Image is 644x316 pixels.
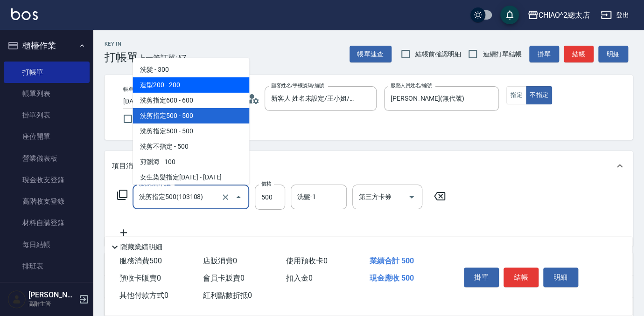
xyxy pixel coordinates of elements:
[133,124,249,139] span: 洗剪指定500 - 500
[11,8,38,20] img: Logo
[539,9,590,21] div: CHIAO^2總太店
[483,49,522,59] span: 連續打單結帳
[4,234,90,255] a: 每日結帳
[105,41,138,47] h2: Key In
[271,82,324,89] label: 顧客姓名/手機號碼/編號
[133,77,249,93] span: 造型200 - 200
[4,104,90,126] a: 掛單列表
[370,274,414,282] span: 現金應收 500
[286,274,313,282] span: 扣入金 0
[543,268,578,287] button: 明細
[4,83,90,104] a: 帳單列表
[138,52,186,64] span: 上一筆訂單:#7
[404,190,419,205] button: Open
[105,51,138,64] h3: 打帳單
[231,190,246,205] button: Close
[203,256,237,265] span: 店販消費 0
[28,290,76,300] h5: [PERSON_NAME]
[203,291,252,300] span: 紅利點數折抵 0
[598,46,628,63] button: 明細
[133,139,249,154] span: 洗剪不指定 - 500
[4,191,90,212] a: 高階收支登錄
[119,291,168,300] span: 其他付款方式 0
[119,274,161,282] span: 預收卡販賣 0
[112,161,140,171] p: 項目消費
[350,46,392,63] button: 帳單速查
[4,62,90,83] a: 打帳單
[203,274,245,282] span: 會員卡販賣 0
[415,49,461,59] span: 結帳前確認明細
[506,86,526,104] button: 指定
[4,255,90,277] a: 排班表
[133,154,249,170] span: 剪瀏海 - 100
[564,46,594,63] button: 結帳
[391,82,432,89] label: 服務人員姓名/編號
[526,86,552,104] button: 不指定
[120,242,162,252] p: 隱藏業績明細
[529,46,559,63] button: 掛單
[219,191,232,204] button: Clear
[7,290,26,309] img: Person
[133,170,249,185] span: 女生染髮指定[DATE] - [DATE]
[370,256,414,265] span: 業績合計 500
[28,300,76,308] p: 高階主管
[4,212,90,234] a: 材料自購登錄
[133,62,249,77] span: 洗髮 - 300
[4,148,90,169] a: 營業儀表板
[464,268,499,287] button: 掛單
[4,34,90,58] button: 櫃檯作業
[261,180,271,187] label: 價格
[286,256,328,265] span: 使用預收卡 0
[504,268,539,287] button: 結帳
[133,93,249,108] span: 洗剪指定600 - 600
[4,277,90,298] a: 現場電腦打卡
[133,108,249,124] span: 洗剪指定500 - 500
[119,256,162,265] span: 服務消費 500
[123,94,218,109] input: YYYY/MM/DD hh:mm
[524,6,594,25] button: CHIAO^2總太店
[4,169,90,191] a: 現金收支登錄
[4,126,90,147] a: 座位開單
[500,6,519,24] button: save
[597,7,633,24] button: 登出
[123,86,143,93] label: 帳單日期
[105,151,633,181] div: 項目消費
